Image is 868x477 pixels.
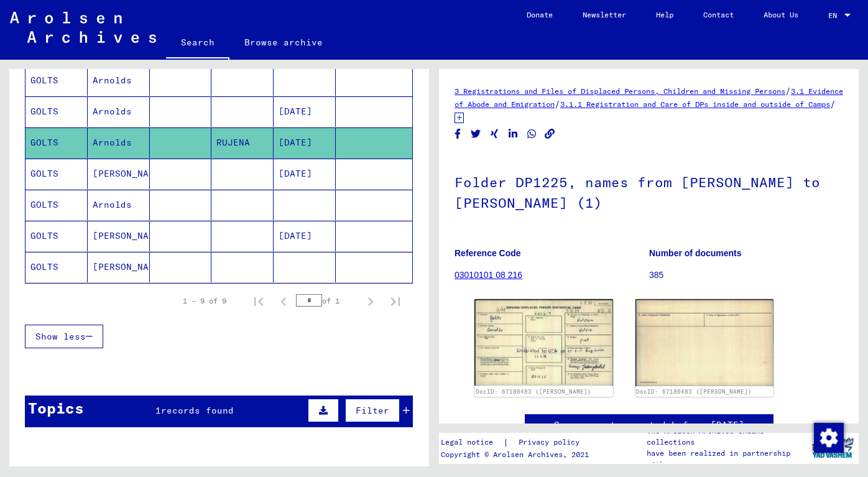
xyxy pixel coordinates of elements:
button: Share on Facebook [451,126,464,142]
button: Filter [345,399,400,422]
p: have been realized in partnership with [647,448,806,470]
a: See comments created before [DATE] [554,419,744,432]
h1: Folder DP1225, names from [PERSON_NAME] to [PERSON_NAME] (1) [455,154,843,229]
mat-cell: GOLTS [25,190,88,220]
button: Last page [383,289,408,313]
span: EN [828,11,842,20]
a: DocID: 67186483 ([PERSON_NAME]) [476,388,591,395]
mat-cell: [DATE] [274,159,336,189]
mat-cell: GOLTS [25,127,88,158]
span: Show less [35,331,86,342]
button: Previous page [271,289,296,313]
mat-cell: GOLTS [25,96,88,127]
mat-cell: [PERSON_NAME] [88,221,150,251]
mat-cell: Arnolds [88,127,150,158]
img: 002.jpg [635,299,774,386]
mat-cell: Arnolds [88,96,150,127]
p: 385 [649,269,843,282]
mat-cell: Arnolds [88,65,150,96]
mat-cell: [PERSON_NAME] [88,252,150,282]
div: of 1 [296,295,358,307]
a: 03010101 08 216 [455,270,522,280]
span: / [555,98,560,109]
mat-cell: GOLTS [25,252,88,282]
button: Next page [358,289,383,313]
button: Share on Twitter [469,126,482,142]
div: Topics [28,397,84,419]
mat-cell: [PERSON_NAME] [88,159,150,189]
mat-cell: RUJENA [211,127,274,158]
a: Search [166,27,229,60]
span: Filter [356,405,389,416]
p: Copyright © Arolsen Archives, 2021 [441,449,594,460]
mat-cell: GOLTS [25,159,88,189]
span: 1 [155,405,161,416]
b: Reference Code [455,248,521,258]
span: / [785,85,791,96]
button: Share on WhatsApp [525,126,538,142]
button: Share on LinkedIn [507,126,520,142]
mat-cell: Arnolds [88,190,150,220]
div: 1 – 9 of 9 [183,295,226,307]
mat-cell: GOLTS [25,65,88,96]
span: / [830,98,836,109]
button: First page [246,289,271,313]
p: The Arolsen Archives online collections [647,425,806,448]
mat-cell: GOLTS [25,221,88,251]
span: records found [161,405,234,416]
button: Copy link [543,126,556,142]
a: DocID: 67186483 ([PERSON_NAME]) [636,388,752,395]
a: Browse archive [229,27,338,57]
img: Arolsen_neg.svg [10,12,156,43]
img: yv_logo.png [810,432,856,463]
mat-cell: [DATE] [274,96,336,127]
div: | [441,436,594,449]
img: 001.jpg [474,299,613,386]
button: Share on Xing [488,126,501,142]
mat-cell: [DATE] [274,127,336,158]
a: Legal notice [441,436,503,449]
a: Privacy policy [509,436,594,449]
b: Number of documents [649,248,742,258]
a: 3 Registrations and Files of Displaced Persons, Children and Missing Persons [455,86,785,96]
button: Show less [25,325,103,348]
img: Change consent [814,423,844,453]
mat-cell: [DATE] [274,221,336,251]
a: 3.1.1 Registration and Care of DPs inside and outside of Camps [560,100,830,109]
